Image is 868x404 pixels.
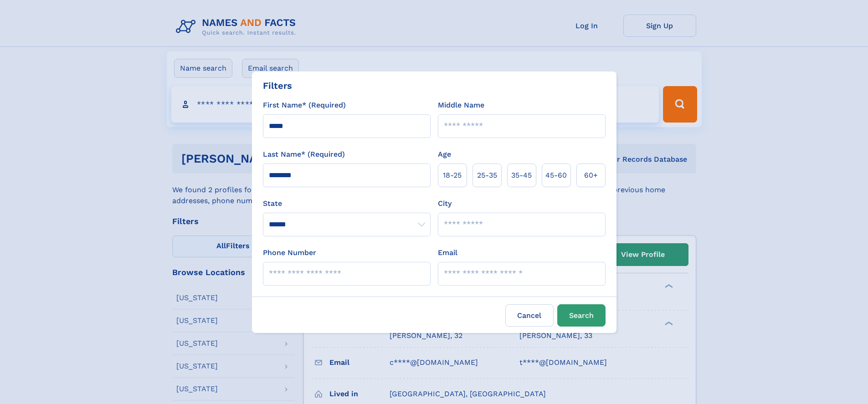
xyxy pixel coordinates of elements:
[263,149,345,160] label: Last Name* (Required)
[438,100,484,111] label: Middle Name
[263,247,316,258] label: Phone Number
[511,170,532,181] span: 35‑45
[263,198,431,209] label: State
[263,100,346,111] label: First Name* (Required)
[438,198,452,209] label: City
[477,170,497,181] span: 25‑35
[443,170,462,181] span: 18‑25
[438,247,457,258] label: Email
[545,170,567,181] span: 45‑60
[505,304,554,327] label: Cancel
[263,79,292,92] div: Filters
[438,149,451,160] label: Age
[557,304,606,327] button: Search
[584,170,598,181] span: 60+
